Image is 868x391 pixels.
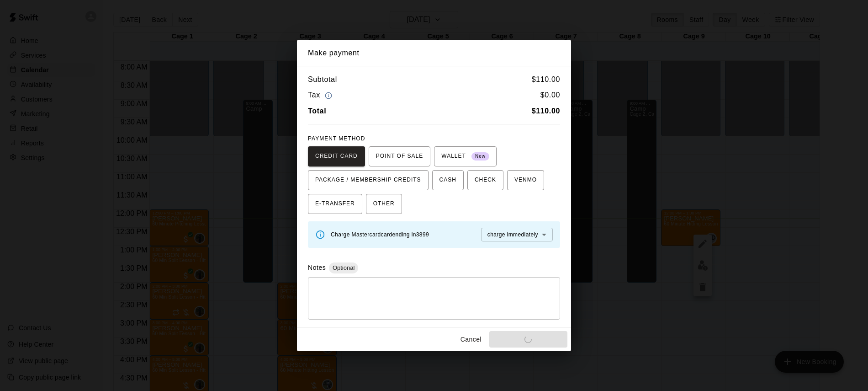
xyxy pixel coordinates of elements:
[432,170,464,190] button: CASH
[514,173,537,187] span: VENMO
[376,149,423,164] span: POINT OF SALE
[315,173,421,187] span: PACKAGE / MEMBERSHIP CREDITS
[434,146,497,166] button: WALLET New
[308,170,429,190] button: PACKAGE / MEMBERSHIP CREDITS
[366,194,402,214] button: OTHER
[329,264,358,271] span: Optional
[308,74,337,86] h6: Subtotal
[308,107,326,115] b: Total
[471,150,489,163] span: New
[475,173,496,187] span: CHECK
[308,146,365,166] button: CREDIT CARD
[369,146,430,166] button: POINT OF SALE
[308,135,365,142] span: PAYMENT METHOD
[331,231,429,238] span: Charge Mastercard card ending in 3899
[308,194,362,214] button: E-TRANSFER
[308,89,334,102] h6: Tax
[507,170,544,190] button: VENMO
[441,149,489,164] span: WALLET
[487,231,538,238] span: charge immediately
[315,149,358,164] span: CREDIT CARD
[439,173,456,187] span: CASH
[373,197,395,211] span: OTHER
[532,74,560,86] h6: $ 110.00
[456,331,486,348] button: Cancel
[467,170,503,190] button: CHECK
[297,40,571,66] h2: Make payment
[315,197,355,211] span: E-TRANSFER
[308,264,326,271] label: Notes
[532,107,560,115] b: $ 110.00
[540,89,560,102] h6: $ 0.00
